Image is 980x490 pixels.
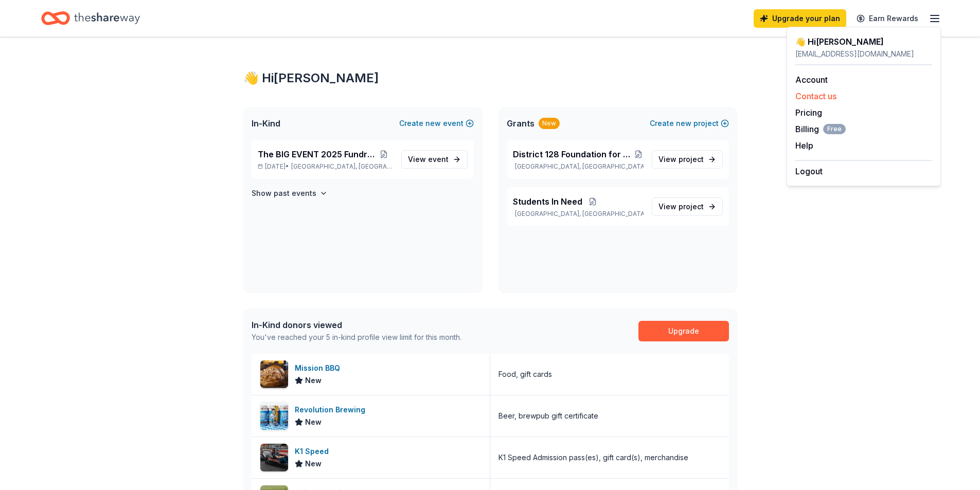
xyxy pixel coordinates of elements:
[260,402,288,430] img: Image for Revolution Brewing
[539,118,560,129] div: New
[243,70,737,86] div: 👋 Hi [PERSON_NAME]
[638,321,729,341] a: Upgrade
[408,153,449,166] span: View
[401,150,468,169] a: View event
[513,195,582,208] span: Students In Need
[795,123,846,135] button: BillingFree
[679,155,704,164] span: project
[795,165,823,177] button: Logout
[513,148,634,160] span: District 128 Foundation for Learning - Students In Need Project
[252,331,461,343] div: You've reached your 5 in-kind profile view limit for this month.
[513,162,644,171] p: [GEOGRAPHIC_DATA], [GEOGRAPHIC_DATA]
[658,153,704,166] span: View
[252,187,328,199] button: Show past events
[823,124,846,134] span: Free
[795,123,846,135] span: Billing
[41,6,140,30] a: Home
[252,319,461,331] div: In-Kind donors viewed
[260,444,288,471] img: Image for K1 Speed
[652,197,723,216] a: View project
[754,9,846,28] a: Upgrade your plan
[652,150,723,169] a: View project
[305,374,322,387] span: New
[795,139,813,152] button: Help
[291,162,393,171] span: [GEOGRAPHIC_DATA], [GEOGRAPHIC_DATA]
[679,202,704,211] span: project
[425,117,441,130] span: new
[507,117,534,130] span: Grants
[252,117,280,130] span: In-Kind
[295,445,333,458] div: K1 Speed
[650,117,729,130] button: Createnewproject
[513,210,644,218] p: [GEOGRAPHIC_DATA], [GEOGRAPHIC_DATA]
[795,107,822,118] a: Pricing
[850,9,924,28] a: Earn Rewards
[676,117,691,130] span: new
[428,155,449,164] span: event
[795,75,828,85] a: Account
[795,90,836,102] button: Contact us
[305,458,322,470] span: New
[305,416,322,428] span: New
[498,410,598,422] div: Beer, brewpub gift certificate
[295,362,344,374] div: Mission BBQ
[795,35,932,48] div: 👋 Hi [PERSON_NAME]
[295,404,369,416] div: Revolution Brewing
[258,148,375,160] span: The BIG EVENT 2025 Fundraiser
[498,368,552,380] div: Food, gift cards
[399,117,474,130] button: Createnewevent
[795,48,932,60] div: [EMAIL_ADDRESS][DOMAIN_NAME]
[258,162,393,171] p: [DATE] •
[658,201,704,213] span: View
[498,451,688,464] div: K1 Speed Admission pass(es), gift card(s), merchandise
[260,360,288,388] img: Image for Mission BBQ
[252,187,316,199] h4: Show past events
